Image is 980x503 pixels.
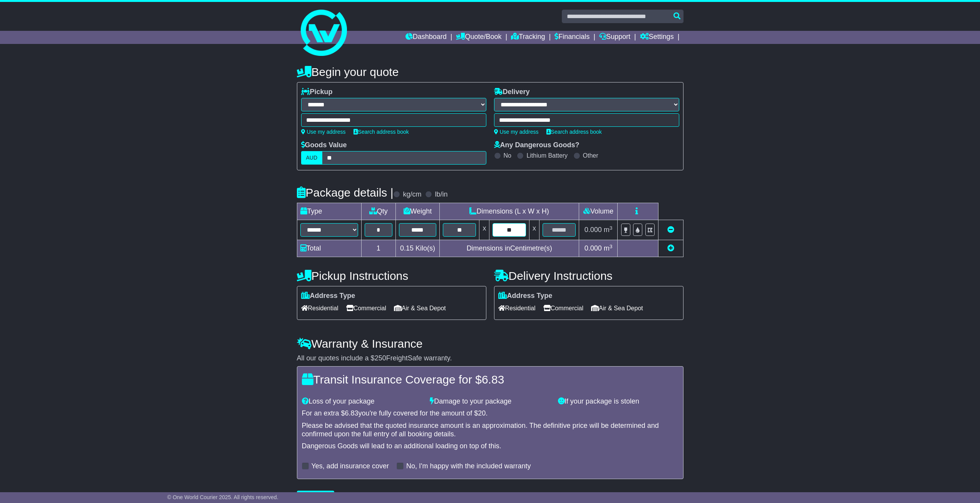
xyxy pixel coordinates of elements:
[435,190,447,199] label: lb/in
[301,292,355,300] label: Address Type
[406,462,531,471] label: No, I'm happy with the included warranty
[478,409,486,417] span: 20
[494,141,580,150] label: Any Dangerous Goods?
[543,302,583,314] span: Commercial
[494,88,530,96] label: Delivery
[361,203,395,220] td: Qty
[375,354,386,362] span: 250
[529,220,539,240] td: x
[302,409,678,418] div: For an extra $ you're fully covered for the amount of $ .
[583,152,598,159] label: Other
[439,203,579,220] td: Dimensions (L x W x H)
[297,240,361,257] td: Total
[526,152,568,159] label: Lithium Battery
[604,244,613,252] span: m
[301,151,323,165] label: AUD
[456,31,501,44] a: Quote/Book
[482,373,504,386] span: 6.83
[554,31,590,44] a: Financials
[395,240,439,257] td: Kilo(s)
[301,88,333,96] label: Pickup
[667,244,674,252] a: Add new item
[498,302,536,314] span: Residential
[405,31,447,44] a: Dashboard
[297,203,361,220] td: Type
[591,302,643,314] span: Air & Sea Depot
[297,269,486,282] h4: Pickup Instructions
[297,354,683,363] div: All our quotes include a $ FreightSafe warranty.
[167,494,278,500] span: © One World Courier 2025. All rights reserved.
[585,244,602,252] span: 0.000
[511,31,545,44] a: Tracking
[479,220,489,240] td: x
[297,66,683,78] h4: Begin your quote
[301,129,346,135] a: Use my address
[667,226,674,234] a: Remove this item
[494,129,539,135] a: Use my address
[403,190,421,199] label: kg/cm
[604,226,613,234] span: m
[400,244,414,252] span: 0.15
[302,422,678,438] div: Please be advised that the quoted insurance amount is an approximation. The definitive price will...
[302,442,678,451] div: Dangerous Goods will lead to an additional loading on top of this.
[345,409,358,417] span: 6.83
[599,31,630,44] a: Support
[298,397,426,406] div: Loss of your package
[312,462,389,471] label: Yes, add insurance cover
[494,269,683,282] h4: Delivery Instructions
[426,397,554,406] div: Damage to your package
[504,152,511,159] label: No
[297,186,394,199] h4: Package details |
[579,203,618,220] td: Volume
[301,302,338,314] span: Residential
[353,129,409,135] a: Search address book
[498,292,553,300] label: Address Type
[302,373,678,386] h4: Transit Insurance Coverage for $
[585,226,602,234] span: 0.000
[297,337,683,350] h4: Warranty & Insurance
[301,141,347,150] label: Goods Value
[394,302,446,314] span: Air & Sea Depot
[546,129,602,135] a: Search address book
[439,240,579,257] td: Dimensions in Centimetre(s)
[361,240,395,257] td: 1
[395,203,439,220] td: Weight
[610,225,613,231] sup: 3
[610,244,613,249] sup: 3
[554,397,682,406] div: If your package is stolen
[640,31,674,44] a: Settings
[346,302,386,314] span: Commercial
